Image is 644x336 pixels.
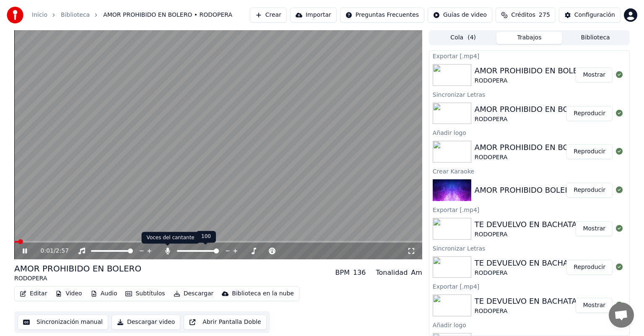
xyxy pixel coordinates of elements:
[41,247,54,255] span: 0:01
[32,11,47,19] a: Inicio
[475,77,589,85] div: RODOPERA
[475,184,583,196] div: AMOR PROHIBIDO BOLERO 1
[511,11,535,19] span: Créditos
[475,103,589,115] div: AMOR PROHIBIDO EN BOLERO
[428,8,492,23] button: Guías de video
[56,247,69,255] span: 2:57
[429,281,629,291] div: Exportar [.mp4]
[112,315,180,330] button: Descargar video
[7,7,23,23] img: youka
[576,221,613,236] button: Mostrar
[429,89,629,99] div: Sincronizar Letras
[14,263,141,274] div: AMOR PROHIBIDO EN BOLERO
[335,268,350,278] div: BPM
[142,232,200,244] div: Voces del cantante
[475,219,577,230] div: TE DEVUELVO EN BACHATA
[429,166,629,176] div: Crear Karaoke
[429,243,629,253] div: Sincronizar Letras
[61,11,90,19] a: Biblioteca
[559,8,621,23] button: Configuración
[32,11,232,19] nav: breadcrumb
[475,307,577,315] div: RODOPERA
[496,8,556,23] button: Créditos275
[562,32,628,44] button: Biblioteca
[232,289,294,298] div: Biblioteca en la nube
[496,32,563,44] button: Trabajos
[41,247,61,255] div: /
[566,183,613,198] button: Reproducir
[475,153,589,162] div: RODOPERA
[170,288,217,300] button: Descargar
[14,274,141,283] div: RODOPERA
[18,315,108,330] button: Sincronización manual
[475,295,577,307] div: TE DEVUELVO EN BACHATA
[576,67,613,83] button: Mostrar
[475,115,589,124] div: RODOPERA
[87,288,121,300] button: Audio
[411,268,422,278] div: Am
[566,144,613,159] button: Reproducir
[16,288,50,300] button: Editar
[429,127,629,137] div: Añadir logo
[103,11,232,19] span: AMOR PROHIBIDO EN BOLERO • RODOPERA
[576,298,613,313] button: Mostrar
[609,302,634,328] div: Chat abierto
[430,32,496,44] button: Cola
[467,34,476,42] span: ( 4 )
[475,65,589,77] div: AMOR PROHIBIDO EN BOLERO
[250,8,287,23] button: Crear
[574,11,615,19] div: Configuración
[196,231,216,243] div: 100
[475,257,577,269] div: TE DEVUELVO EN BACHATA
[184,315,266,330] button: Abrir Pantalla Doble
[122,288,168,300] button: Subtítulos
[475,269,577,277] div: RODOPERA
[475,142,589,153] div: AMOR PROHIBIDO EN BOLERO
[290,8,337,23] button: Importar
[475,230,577,239] div: RODOPERA
[52,288,85,300] button: Video
[429,51,629,61] div: Exportar [.mp4]
[566,260,613,275] button: Reproducir
[340,8,424,23] button: Preguntas Frecuentes
[353,268,366,278] div: 136
[429,204,629,215] div: Exportar [.mp4]
[376,268,408,278] div: Tonalidad
[539,11,550,19] span: 275
[429,320,629,330] div: Añadir logo
[566,106,613,121] button: Reproducir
